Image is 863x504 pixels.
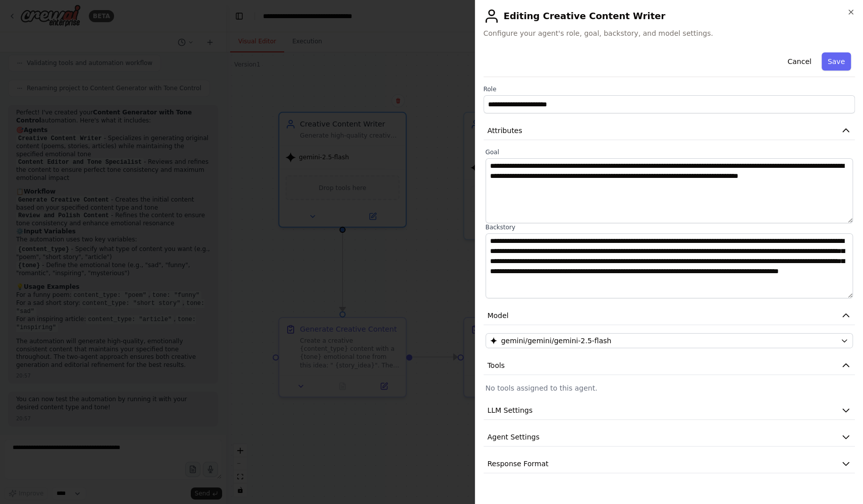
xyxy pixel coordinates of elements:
label: Backstory [486,223,853,231]
span: Response Format [488,459,549,469]
button: Tools [483,356,855,375]
button: Attributes [483,121,855,140]
label: Role [483,85,855,93]
p: No tools assigned to this agent. [486,383,853,393]
label: Goal [486,148,853,156]
button: Response Format [483,455,855,473]
span: Configure your agent's role, goal, backstory, and model settings. [483,28,855,38]
span: LLM Settings [488,405,533,415]
button: LLM Settings [483,401,855,420]
span: Agent Settings [488,432,540,442]
span: Model [488,310,509,321]
button: Cancel [781,52,817,71]
span: Attributes [488,125,522,136]
button: Agent Settings [483,428,855,447]
button: gemini/gemini/gemini-2.5-flash [486,333,853,348]
button: Save [822,52,851,71]
span: Tools [488,360,505,370]
button: Model [483,306,855,325]
span: gemini/gemini/gemini-2.5-flash [501,336,612,346]
h2: Editing Creative Content Writer [483,8,855,24]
